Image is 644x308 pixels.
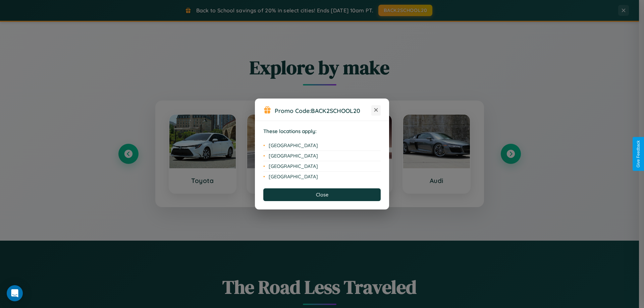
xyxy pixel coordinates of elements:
h3: Promo Code: [275,107,371,114]
div: Open Intercom Messenger [7,285,23,301]
strong: These locations apply: [263,128,317,134]
b: BACK2SCHOOL20 [311,107,360,114]
li: [GEOGRAPHIC_DATA] [263,151,381,161]
button: Close [263,188,381,201]
li: [GEOGRAPHIC_DATA] [263,161,381,172]
div: Give Feedback [636,140,641,168]
li: [GEOGRAPHIC_DATA] [263,172,381,182]
li: [GEOGRAPHIC_DATA] [263,140,381,151]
